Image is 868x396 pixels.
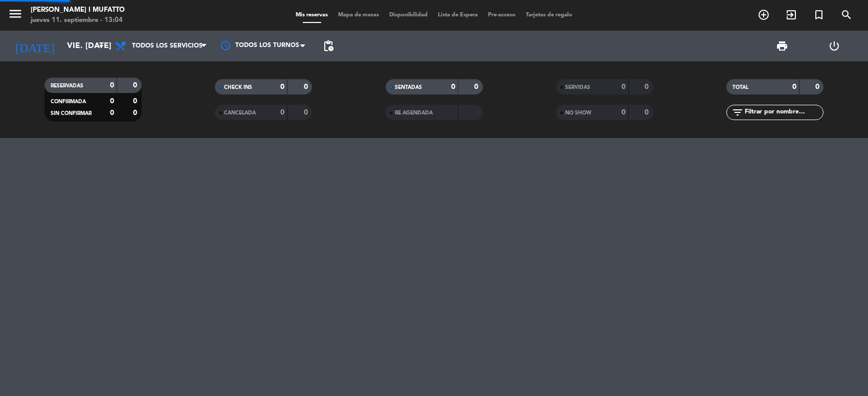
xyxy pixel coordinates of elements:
strong: 0 [110,109,114,117]
i: [DATE] [8,35,62,57]
strong: 0 [644,83,651,90]
i: power_settings_new [828,40,840,52]
div: [PERSON_NAME] i Mufatto [31,5,125,15]
strong: 0 [474,83,480,90]
strong: 0 [133,82,139,89]
span: CHECK INS [224,85,252,90]
strong: 0 [304,109,310,116]
span: CONFIRMADA [51,99,86,104]
span: SIN CONFIRMAR [51,111,92,116]
i: arrow_drop_down [95,40,107,52]
div: LOG OUT [808,31,860,61]
input: Filtrar por nombre... [744,107,823,118]
strong: 0 [815,83,821,90]
span: TOTAL [732,85,748,90]
button: menu [8,6,23,25]
span: Lista de Espera [433,12,483,18]
span: SENTADAS [395,85,422,90]
span: Mis reservas [291,12,333,18]
strong: 0 [621,83,626,90]
strong: 0 [451,83,455,90]
i: menu [8,6,23,21]
i: exit_to_app [785,9,797,21]
span: pending_actions [322,40,335,52]
strong: 0 [621,109,626,116]
strong: 0 [644,109,651,116]
strong: 0 [133,109,139,117]
strong: 0 [110,98,114,105]
strong: 0 [304,83,310,90]
span: print [776,40,788,52]
i: filter_list [731,106,744,119]
span: Tarjetas de regalo [521,12,577,18]
i: turned_in_not [813,9,825,21]
span: SERVIDAS [565,85,590,90]
strong: 0 [110,82,114,89]
span: RE AGENDADA [395,110,433,115]
strong: 0 [280,83,284,90]
strong: 0 [792,83,796,90]
span: NO SHOW [565,110,591,115]
span: Disponibilidad [384,12,433,18]
strong: 0 [280,109,284,116]
div: jueves 11. septiembre - 13:04 [31,15,125,26]
span: Mapa de mesas [333,12,384,18]
span: CANCELADA [224,110,256,115]
i: search [840,9,853,21]
span: RESERVADAS [51,83,83,88]
i: add_circle_outline [758,9,770,21]
strong: 0 [133,98,139,105]
span: Pre-acceso [483,12,521,18]
span: Todos los servicios [132,42,203,50]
